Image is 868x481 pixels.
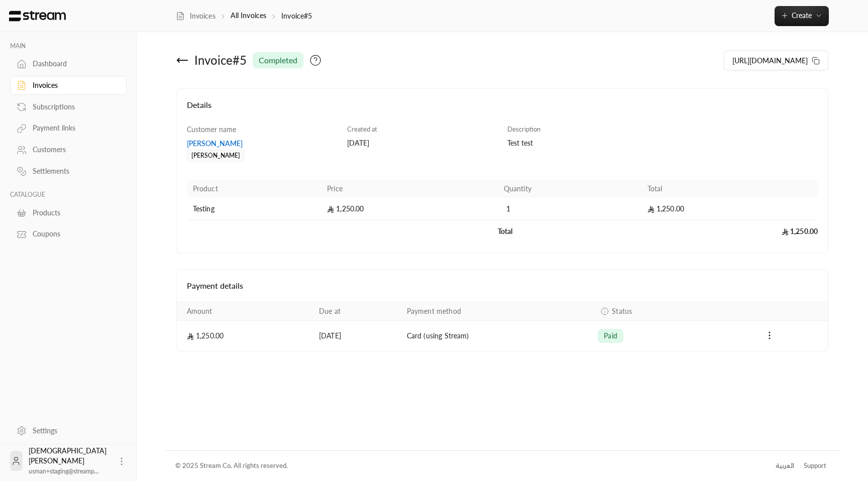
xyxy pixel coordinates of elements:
[724,50,828,70] button: [URL][DOMAIN_NAME]
[801,457,830,475] a: Support
[641,180,818,198] th: Total
[29,446,111,476] div: [DEMOGRAPHIC_DATA][PERSON_NAME]
[8,11,67,22] img: Logo
[10,162,127,181] a: Settlements
[177,321,313,351] td: 1,250.00
[321,198,498,220] td: 1,250.00
[10,191,127,199] p: CATALOGUE
[259,54,297,66] span: completed
[10,224,127,244] a: Coupons
[507,138,818,148] div: Test test
[187,280,818,292] h4: Payment details
[10,76,127,95] a: Invoices
[33,80,114,90] div: Invoices
[187,139,338,149] div: [PERSON_NAME]
[176,11,312,21] nav: breadcrumb
[187,180,818,243] table: Products
[498,220,641,243] td: Total
[604,331,617,341] span: paid
[321,180,498,198] th: Price
[281,11,312,21] p: Invoice#5
[33,166,114,176] div: Settlements
[776,461,794,471] div: العربية
[401,302,592,321] th: Payment method
[187,180,321,198] th: Product
[177,302,828,351] table: Payments
[194,52,247,68] div: Invoice # 5
[313,302,401,321] th: Due at
[231,11,266,20] a: All Invoices
[732,55,808,66] span: [URL][DOMAIN_NAME]
[507,125,540,133] span: Description
[775,6,829,26] button: Create
[10,42,127,50] p: MAIN
[401,321,592,351] td: Card (using Stream)
[187,125,236,134] span: Customer name
[29,467,99,475] span: usman+staging@streamp...
[187,150,245,162] div: [PERSON_NAME]
[10,140,127,160] a: Customers
[176,11,215,21] a: Invoices
[504,204,514,214] span: 1
[612,306,632,316] span: Status
[187,139,338,159] a: [PERSON_NAME][PERSON_NAME]
[33,102,114,112] div: Subscriptions
[498,180,641,198] th: Quantity
[641,198,818,220] td: 1,250.00
[33,229,114,239] div: Coupons
[187,99,818,121] h4: Details
[33,59,114,69] div: Dashboard
[347,138,498,148] div: [DATE]
[10,54,127,74] a: Dashboard
[33,123,114,133] div: Payment links
[10,203,127,222] a: Products
[641,220,818,243] td: 1,250.00
[313,321,401,351] td: [DATE]
[792,11,812,20] span: Create
[347,125,377,133] span: Created at
[175,461,288,471] div: © 2025 Stream Co. All rights reserved.
[33,145,114,155] div: Customers
[33,426,114,436] div: Settings
[187,198,321,220] td: Testing
[10,118,127,138] a: Payment links
[10,97,127,116] a: Subscriptions
[177,302,313,321] th: Amount
[33,208,114,218] div: Products
[10,421,127,440] a: Settings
